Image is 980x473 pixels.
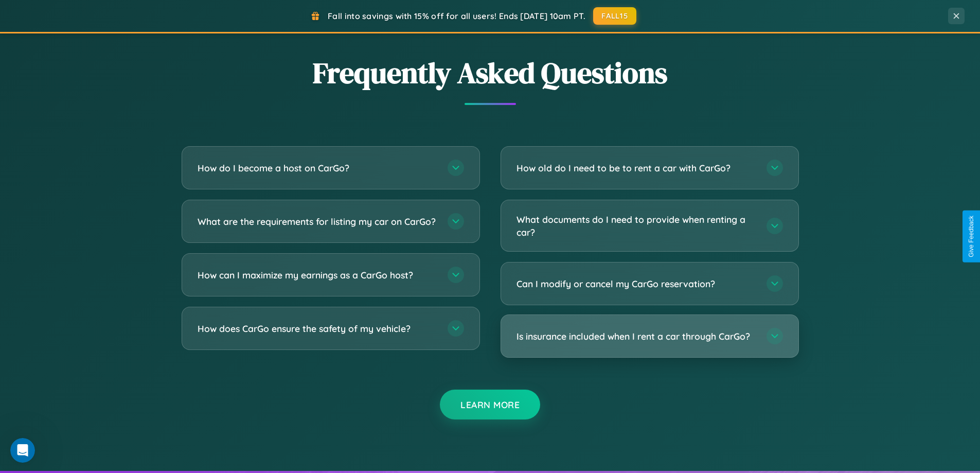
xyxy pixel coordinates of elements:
[516,213,756,238] h3: What documents do I need to provide when renting a car?
[198,215,437,228] h3: What are the requirements for listing my car on CarGo?
[440,390,540,419] button: Learn More
[198,162,437,174] h3: How do I become a host on CarGo?
[516,277,756,290] h3: Can I modify or cancel my CarGo reservation?
[182,53,799,93] h2: Frequently Asked Questions
[10,438,35,463] iframe: Intercom live chat
[516,162,756,174] h3: How old do I need to be to rent a car with CarGo?
[328,11,585,21] span: Fall into savings with 15% off for all users! Ends [DATE] 10am PT.
[198,269,437,282] h3: How can I maximize my earnings as a CarGo host?
[198,322,437,335] h3: How does CarGo ensure the safety of my vehicle?
[516,330,756,343] h3: Is insurance included when I rent a car through CarGo?
[593,7,636,25] button: FALL15
[968,216,975,257] div: Give Feedback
